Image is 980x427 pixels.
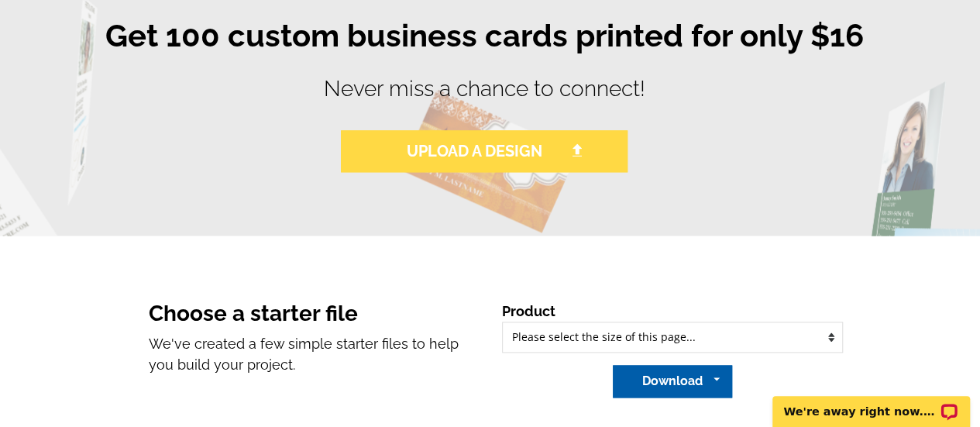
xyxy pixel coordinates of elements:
[762,378,980,427] iframe: LiveChat chat widget
[613,365,732,398] button: Download
[149,333,479,375] p: We've created a few simple starter files to help you build your project.
[19,73,949,118] p: Never miss a chance to connect!
[19,17,949,67] h1: Get 100 custom business cards printed for only $16
[341,130,628,172] a: UPLOAD A DESIGN
[149,301,479,327] h3: Choose a starter file
[502,301,844,322] p: Product
[570,143,584,157] img: file-upload-white.png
